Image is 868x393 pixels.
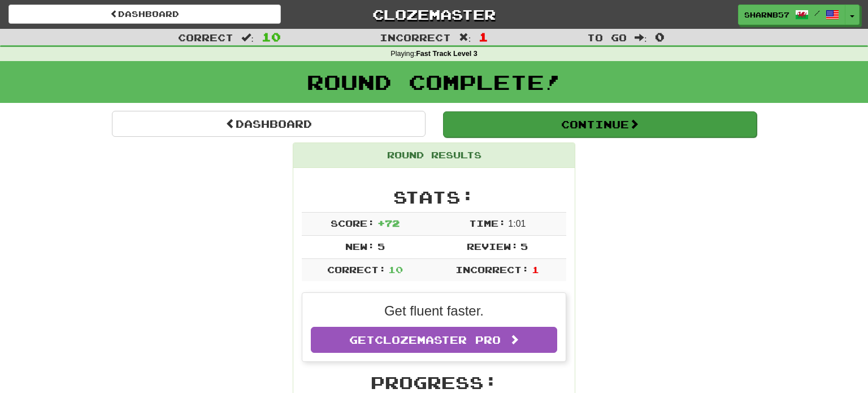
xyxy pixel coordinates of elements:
[375,334,501,346] span: Clozemaster Pro
[655,30,665,44] span: 0
[302,188,566,206] h2: Stats:
[416,50,478,58] strong: Fast Track Level 3
[455,264,529,275] span: Incorrect:
[293,143,575,168] div: Round Results
[377,218,400,228] span: + 72
[4,71,864,93] h1: Round Complete!
[8,5,281,24] a: Dashboard
[112,111,426,137] a: Dashboard
[298,5,570,24] a: Clozemaster
[311,327,557,353] a: GetClozemaster Pro
[331,218,375,228] span: Score:
[262,30,281,44] span: 10
[587,32,627,43] span: To go
[311,301,557,321] p: Get fluent faster.
[443,111,757,137] button: Continue
[380,32,451,43] span: Incorrect
[520,241,528,252] span: 5
[241,33,254,42] span: :
[459,33,471,42] span: :
[178,32,233,43] span: Correct
[388,264,403,275] span: 10
[377,241,385,252] span: 5
[635,33,647,42] span: :
[508,219,526,228] span: 1 : 0 1
[327,264,386,275] span: Correct:
[467,241,518,252] span: Review:
[738,5,845,25] a: Sharnb57 /
[479,30,488,44] span: 1
[302,373,566,392] h2: Progress:
[469,218,506,228] span: Time:
[814,9,820,17] span: /
[744,10,789,20] span: Sharnb57
[532,264,539,275] span: 1
[345,241,375,252] span: New:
